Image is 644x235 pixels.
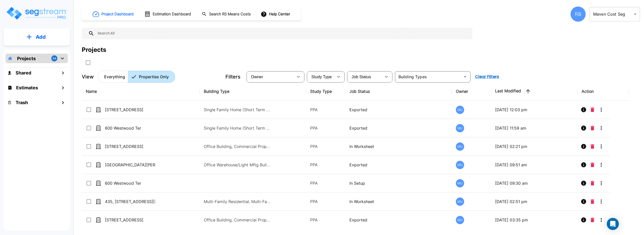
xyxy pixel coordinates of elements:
button: Delete [589,215,596,225]
button: Clear Filters [473,72,501,82]
p: [DATE] 03:35 pm [495,217,574,223]
p: 54 [53,56,56,61]
p: Exported [349,162,448,168]
p: PPA [310,125,341,131]
p: PPA [310,217,341,223]
p: [DATE] 11:59 am [495,125,574,131]
button: More-Options [596,197,606,207]
p: 600 Westwood Ter [105,125,155,131]
p: Office Building, Commercial Property Site [204,143,272,149]
th: Action [578,82,629,101]
p: Single Family Home (Short Term Residential Rental), Single Family Home Site [204,107,272,113]
p: PPA [310,199,341,205]
p: [GEOGRAPHIC_DATA][PERSON_NAME] [105,162,155,168]
button: Open [462,73,469,80]
p: In Worksheet [349,143,448,149]
button: Delete [589,160,596,170]
p: Everything [104,74,125,80]
div: Projects [82,45,106,54]
h1: Estimates [16,84,38,91]
button: Delete [589,105,596,115]
h1: Estimation Dashboard [153,11,191,17]
button: Info [579,178,589,188]
p: Properties Only [139,74,169,80]
button: Info [579,215,589,225]
p: PPA [310,143,341,149]
button: Delete [589,141,596,151]
p: Projects [17,55,36,62]
div: MU [456,179,464,187]
span: Job Status [352,75,371,79]
p: [STREET_ADDRESS] [105,217,155,223]
p: Multi-Family Residential, Multi-Family Residential Site [204,199,272,205]
h1: Project Dashboard [101,11,134,17]
p: Office Building, Commercial Property Site [204,217,272,223]
p: Single Family Home (Short Term Residential Rental), Single Family Home Site [204,125,272,131]
p: Filters [225,73,240,81]
h1: Trash [16,99,28,106]
th: Name [82,82,200,101]
img: Logo [6,6,67,20]
div: MU [456,142,464,151]
input: Search All [94,28,470,39]
button: More-Options [596,141,606,151]
button: Info [579,141,589,151]
div: Open Intercom Messenger [607,218,619,230]
p: [DATE] 09:51 am [495,162,574,168]
p: [STREET_ADDRESS] [105,143,155,149]
p: 600 Westwood Ter [105,180,155,186]
div: Select [308,70,334,84]
p: PPA [310,162,341,168]
th: Owner [452,82,491,101]
span: Owner [251,75,263,79]
input: Building Types [396,73,461,80]
p: Exported [349,107,448,113]
th: Building Type [200,82,306,101]
button: Estimation Dashboard [142,9,194,19]
div: MU [456,198,464,206]
h1: Search RS Means Costs [209,11,251,17]
p: PPA [310,180,341,186]
p: Maven Cost Seg [593,11,632,17]
th: Last Modified [491,82,578,101]
p: [DATE] 09:30 am [495,180,574,186]
button: More-Options [596,178,606,188]
p: Exported [349,217,448,223]
span: Study Type [311,75,332,79]
h1: Shared [16,69,31,76]
button: Info [579,123,589,133]
button: Add [4,30,70,44]
th: Job Status [345,82,452,101]
button: Info [579,160,589,170]
div: Platform [98,71,175,83]
p: View [82,73,94,81]
button: More-Options [596,105,606,115]
button: More-Options [596,160,606,170]
p: 435, [STREET_ADDRESS][PERSON_NAME] [105,199,155,205]
p: In Worksheet [349,199,448,205]
button: SelectAll [83,58,93,68]
p: Office Warehouse/Light Mftg Building, Commercial Property Site [204,162,272,168]
p: In Setup [349,180,448,186]
button: Properties Only [128,71,175,83]
button: Delete [589,178,596,188]
div: MU [456,106,464,114]
div: Select [248,70,293,84]
button: Delete [589,123,596,133]
p: Add [36,33,46,41]
button: Everything [98,71,128,83]
button: Info [579,197,589,207]
p: [DATE] 02:51 pm [495,199,574,205]
th: Study Type [306,82,345,101]
button: Info [579,105,589,115]
div: Select [348,70,381,84]
button: More-Options [596,123,606,133]
p: Exported [349,125,448,131]
button: More-Options [596,215,606,225]
div: MU [456,161,464,169]
p: PPA [310,107,341,113]
button: Search RS Means Costs [200,9,254,19]
div: MU [456,124,464,132]
button: Help Center [260,9,292,19]
div: RB [571,7,586,22]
